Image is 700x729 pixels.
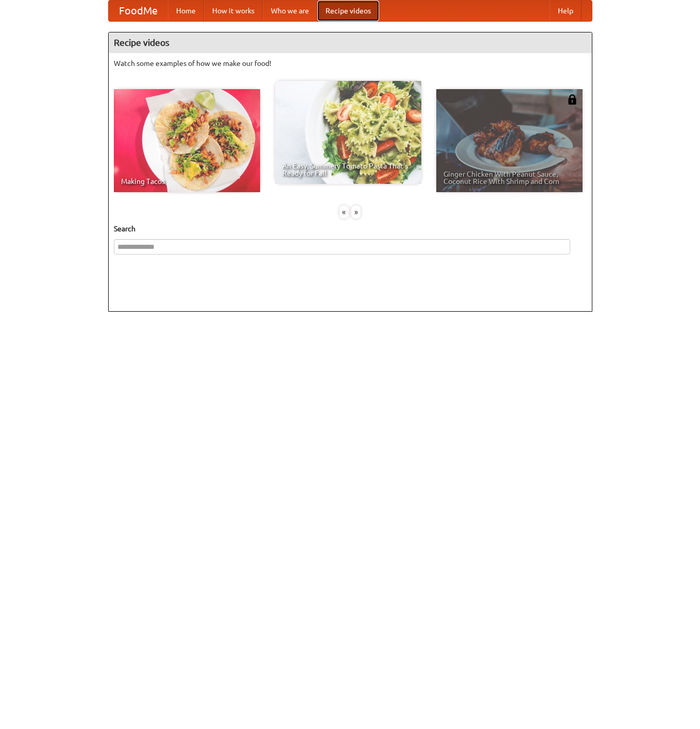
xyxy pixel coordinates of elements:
a: An Easy, Summery Tomato Pasta That's Ready for Fall [275,81,421,184]
div: » [351,206,361,218]
div: « [339,206,349,218]
span: Making Tacos [121,178,253,185]
a: Help [550,1,582,21]
a: Making Tacos [114,89,260,192]
a: FoodMe [109,1,168,21]
img: 483408.png [567,94,577,105]
a: Who we are [263,1,317,21]
h4: Recipe videos [109,32,592,53]
h5: Search [114,224,587,234]
a: Recipe videos [317,1,379,21]
span: An Easy, Summery Tomato Pasta That's Ready for Fall [282,162,414,177]
p: Watch some examples of how we make our food! [114,58,587,69]
a: How it works [204,1,263,21]
a: Home [168,1,204,21]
